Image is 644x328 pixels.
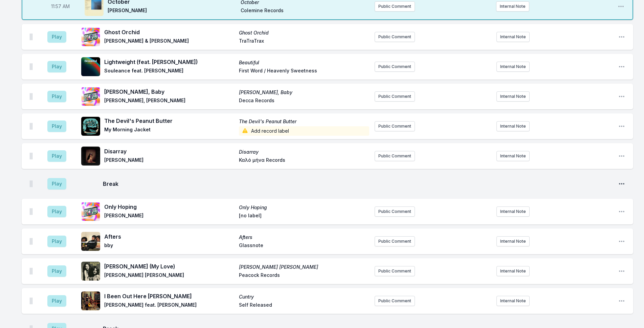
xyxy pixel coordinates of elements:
[30,298,32,304] img: Drag Handle
[496,32,530,42] button: Internal Note
[30,238,32,245] img: Drag Handle
[239,204,370,211] span: Only Hoping
[104,117,235,125] span: The Devil's Peanut Butter
[30,63,32,70] img: Drag Handle
[47,178,66,190] button: Play
[496,62,530,72] button: Internal Note
[30,93,32,100] img: Drag Handle
[81,117,100,136] img: The Devil's Peanut Butter
[239,29,370,36] span: Ghost Orchid
[104,212,235,220] span: [PERSON_NAME]
[239,264,370,270] span: [PERSON_NAME] [PERSON_NAME]
[103,180,613,188] span: Break
[375,91,415,102] button: Public Comment
[81,202,100,221] img: Only Hoping
[47,121,66,132] button: Play
[108,7,237,15] span: [PERSON_NAME]
[81,27,100,46] img: Ghost Orchid
[104,203,235,211] span: Only Hoping
[104,233,235,241] span: Afters
[618,63,625,70] button: Open playlist item options
[618,268,625,275] button: Open playlist item options
[375,151,415,161] button: Public Comment
[81,262,100,281] img: Buckingham Nicks
[104,157,235,165] span: [PERSON_NAME]
[239,242,370,250] span: Glassnote
[375,121,415,131] button: Public Comment
[375,1,415,12] button: Public Comment
[81,147,100,166] img: Disarray
[30,180,32,187] img: Drag Handle
[239,38,370,46] span: TraTraTrax
[81,232,100,251] img: Afters
[241,7,370,15] span: Colemine Records
[104,67,235,75] span: Souleance feat. [PERSON_NAME]
[239,157,370,165] span: Καλό μήνα Records
[618,153,625,159] button: Open playlist item options
[104,38,235,46] span: [PERSON_NAME] & [PERSON_NAME]
[30,34,32,40] img: Drag Handle
[104,262,235,270] span: [PERSON_NAME] (My Love)
[618,3,624,10] button: Open playlist item options
[239,118,370,125] span: The Devil's Peanut Butter
[104,58,235,66] span: Lightweight (feat. [PERSON_NAME])
[239,293,370,300] span: Cuntry
[47,91,66,102] button: Play
[618,180,625,187] button: Open playlist item options
[375,32,415,42] button: Public Comment
[239,149,370,155] span: Disarray
[30,153,32,159] img: Drag Handle
[81,57,100,76] img: Beautiful
[51,3,70,10] span: Timestamp
[496,266,530,276] button: Internal Note
[30,208,32,215] img: Drag Handle
[47,236,66,247] button: Play
[618,93,625,100] button: Open playlist item options
[104,28,235,36] span: Ghost Orchid
[239,67,370,75] span: First Word / Heavenly Sweetness
[30,123,32,130] img: Drag Handle
[239,59,370,66] span: Beautiful
[618,208,625,215] button: Open playlist item options
[104,88,235,96] span: [PERSON_NAME], Baby
[47,150,66,162] button: Play
[239,97,370,105] span: Decca Records
[239,89,370,96] span: [PERSON_NAME], Baby
[375,62,415,72] button: Public Comment
[239,272,370,280] span: Peacock Records
[47,206,66,217] button: Play
[47,61,66,72] button: Play
[496,151,530,161] button: Internal Note
[104,147,235,155] span: Disarray
[375,266,415,276] button: Public Comment
[47,31,66,43] button: Play
[104,97,235,105] span: [PERSON_NAME], [PERSON_NAME]
[104,302,235,310] span: [PERSON_NAME] feat. [PERSON_NAME]
[104,242,235,250] span: bby
[47,295,66,307] button: Play
[47,265,66,277] button: Play
[375,206,415,217] button: Public Comment
[618,238,625,245] button: Open playlist item options
[618,123,625,130] button: Open playlist item options
[239,234,370,241] span: Afters
[496,121,530,131] button: Internal Note
[618,298,625,304] button: Open playlist item options
[104,272,235,280] span: [PERSON_NAME] [PERSON_NAME]
[496,206,530,217] button: Internal Note
[30,268,32,275] img: Drag Handle
[104,126,235,136] span: My Morning Jacket
[496,1,529,12] button: Internal Note
[239,126,370,136] span: Add record label
[375,296,415,306] button: Public Comment
[81,87,100,106] img: Darling, Angel, Baby
[239,212,370,220] span: [no label]
[496,296,530,306] button: Internal Note
[496,236,530,246] button: Internal Note
[239,302,370,310] span: Self Released
[496,91,530,102] button: Internal Note
[81,291,100,310] img: Cuntry
[104,292,235,300] span: I Been Out Here [PERSON_NAME]
[375,236,415,246] button: Public Comment
[618,34,625,40] button: Open playlist item options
